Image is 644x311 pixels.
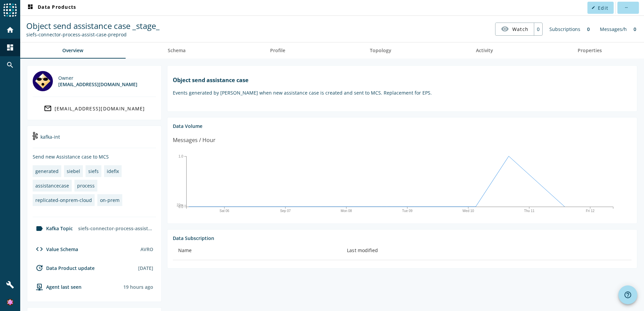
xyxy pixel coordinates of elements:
div: idefix [107,168,119,174]
div: kafka-int [33,131,156,148]
div: 0 [584,23,593,36]
div: Kafka Topic [33,224,73,233]
div: assistancecase [35,182,69,189]
div: Send new Assistance case to MCS [33,153,156,160]
text: Tue 09 [402,209,413,213]
mat-icon: edit [591,6,595,9]
div: AVRO [140,246,153,252]
div: [EMAIL_ADDRESS][DOMAIN_NAME] [58,81,137,88]
div: Subscriptions [546,23,584,36]
div: siebel [67,168,80,174]
div: on-prem [100,197,120,203]
h1: Object send assistance case [173,76,632,84]
div: Data Product update [33,264,95,272]
mat-icon: label [35,224,43,233]
text: Sep 07 [280,209,291,213]
a: [EMAIL_ADDRESS][DOMAIN_NAME] [33,102,156,114]
mat-icon: code [35,245,43,253]
span: Topology [370,48,391,53]
div: agent-env-preprod [33,283,82,291]
mat-icon: mail_outline [44,104,52,112]
div: Kafka Topic: siefs-connector-process-assist-case-preprod [26,31,160,38]
div: siefs [88,168,99,174]
div: Data Volume [173,123,632,129]
mat-icon: help_outline [624,291,632,299]
mat-icon: visibility [501,25,509,33]
img: kafka-int [33,132,38,140]
text: 0.0 [179,205,183,208]
button: Watch [495,23,534,35]
span: Object send assistance case _stage_ [26,20,160,31]
th: Last modified [342,241,632,260]
div: 0 [630,23,640,36]
div: 0 [534,23,542,35]
div: Messages / Hour [173,136,216,144]
text: Wed 10 [462,209,474,213]
div: generated [35,168,59,174]
text: Mon 08 [341,209,352,213]
span: Edit [598,5,608,11]
span: Activity [476,48,493,53]
div: Data Subscription [173,235,632,241]
button: Data Products [24,2,79,14]
th: Name [173,241,342,260]
div: [DATE] [138,265,153,271]
text: 22m [177,203,183,207]
div: siefs-connector-process-assist-case-preprod [75,222,156,234]
img: 4e32eef03a832d2ee18a6d06e9a67099 [7,299,13,306]
img: spoud-logo.svg [3,3,17,17]
text: Sat 06 [220,209,229,213]
div: process [77,182,95,189]
img: DL_301529@mobi.ch [33,71,53,91]
div: replicated-onprem-cloud [35,197,92,203]
mat-icon: build [6,281,14,289]
mat-icon: dashboard [26,4,34,12]
mat-icon: home [6,26,14,34]
span: Profile [270,48,285,53]
text: 1.0 [179,154,183,158]
div: Agents typically reports every 15min to 1h [123,284,153,290]
text: Fri 12 [586,209,594,213]
span: Schema [168,48,186,53]
p: Events generated by [PERSON_NAME] when new assistance case is created and sent to MCS. Replacemen... [173,90,632,96]
span: Watch [512,23,528,35]
div: Value Schema [33,245,78,253]
div: Owner [58,75,137,81]
span: Properties [578,48,602,53]
mat-icon: search [6,61,14,69]
mat-icon: update [35,264,43,272]
div: Messages/h [597,23,630,36]
text: Thu 11 [524,209,535,213]
mat-icon: dashboard [6,43,14,51]
div: [EMAIL_ADDRESS][DOMAIN_NAME] [55,105,145,112]
button: Edit [587,2,614,14]
mat-icon: more_horiz [624,6,628,9]
span: Data Products [26,4,76,12]
span: Overview [62,48,83,53]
